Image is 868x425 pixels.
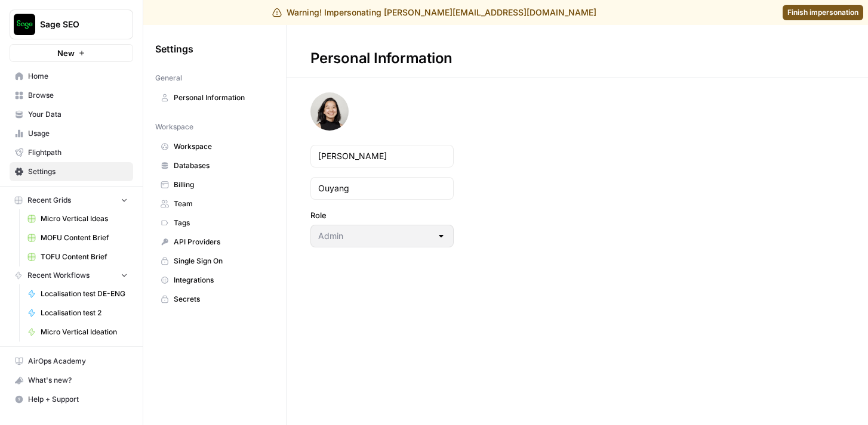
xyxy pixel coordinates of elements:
a: Your Data [10,105,133,124]
span: Flightpath [28,147,128,158]
a: Micro Vertical Ideas [22,209,133,228]
span: Finish impersonation [787,7,858,18]
span: Browse [28,90,128,101]
span: Localisation test 2 [41,308,128,318]
a: Databases [155,156,274,175]
button: Workspace: Sage SEO [10,10,133,39]
a: Single Sign On [155,252,274,271]
img: Sage SEO Logo [14,14,35,35]
span: AirOps Academy [28,356,128,367]
a: Micro Vertical Ideation [22,322,133,342]
button: New [10,44,133,62]
a: Finish impersonation [783,5,863,20]
a: Integrations [155,271,274,290]
a: AirOps Academy [10,352,133,371]
span: Recent Grids [27,195,71,206]
span: MOFU Content Brief [41,232,128,243]
a: Personal Information [155,88,274,107]
span: Single Sign On [174,256,269,266]
span: Team [174,198,269,209]
span: API Providers [174,237,269,247]
span: Databases [174,160,269,171]
a: MOFU Content Brief [22,228,133,247]
span: Tags [174,218,269,228]
a: Usage [10,124,133,143]
div: Warning! Impersonating [PERSON_NAME][EMAIL_ADDRESS][DOMAIN_NAME] [272,7,596,18]
a: API Providers [155,232,274,252]
span: Micro Vertical Ideas [41,213,128,224]
a: Localisation test DE-ENG [22,284,133,303]
span: Help + Support [28,394,128,405]
a: Browse [10,86,133,105]
span: Settings [28,166,128,177]
button: Help + Support [10,390,133,409]
div: Personal Information [287,49,476,68]
a: TOFU Content Brief [22,247,133,266]
span: Workspace [155,122,193,132]
span: Billing [174,179,269,190]
a: Home [10,67,133,86]
div: What's new? [10,371,133,389]
span: Workspace [174,141,269,152]
button: What's new? [10,371,133,390]
a: Settings [10,162,133,181]
span: Micro Vertical Ideation [41,327,128,337]
span: Settings [155,42,193,56]
span: Usage [28,128,128,139]
span: General [155,73,182,83]
img: avatar [310,92,349,131]
span: New [57,47,75,59]
a: Workspace [155,137,274,156]
button: Recent Grids [10,191,133,209]
a: Flightpath [10,143,133,162]
span: Sage SEO [40,18,112,30]
label: Role [310,209,454,221]
span: Localisation test DE-ENG [41,288,128,299]
span: Integrations [174,275,269,286]
button: Recent Workflows [10,266,133,284]
a: Billing [155,175,274,194]
a: Localisation test 2 [22,303,133,322]
span: Your Data [28,109,128,120]
span: Secrets [174,294,269,305]
span: Recent Workflows [27,270,90,281]
span: TOFU Content Brief [41,252,128,262]
span: Personal Information [174,92,269,103]
a: Secrets [155,290,274,309]
span: Home [28,71,128,82]
a: Team [155,194,274,213]
a: Tags [155,213,274,232]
